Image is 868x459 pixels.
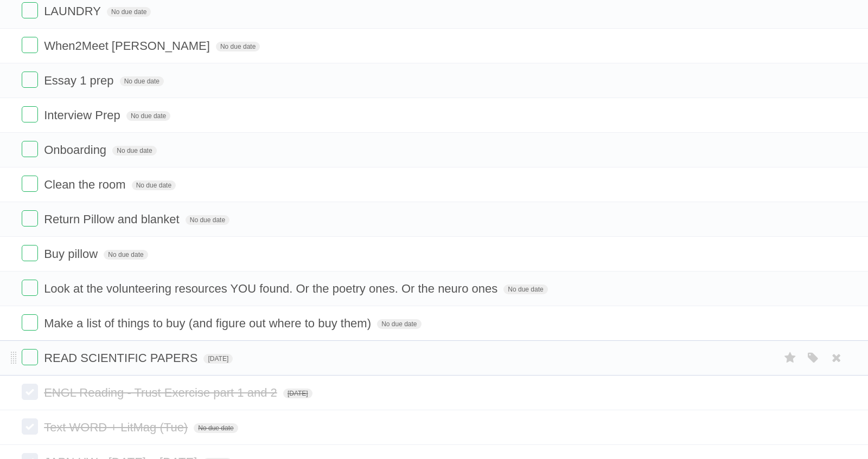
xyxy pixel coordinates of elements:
[104,250,148,260] span: No due date
[126,111,170,121] span: No due date
[44,386,280,399] span: ENGL Reading - Trust Exercise part 1 and 2
[44,212,182,226] span: Return Pillow and blanket
[44,282,500,295] span: Look at the volunteering resources YOU found. Or the poetry ones. Or the neuro ones
[44,351,200,365] span: READ SCIENTIFIC PAPERS
[132,180,176,190] span: No due date
[44,39,213,53] span: When2Meet [PERSON_NAME]
[22,418,38,435] label: Done
[283,389,312,398] span: [DATE]
[22,210,38,227] label: Done
[44,247,100,261] span: Buy pillow
[503,285,547,294] span: No due date
[194,423,238,433] span: No due date
[44,4,104,18] span: LAUNDRY
[44,74,116,87] span: Essay 1 prep
[22,72,38,88] label: Done
[44,143,109,157] span: Onboarding
[22,280,38,296] label: Done
[112,146,156,156] span: No due date
[44,108,123,122] span: Interview Prep
[22,141,38,157] label: Done
[216,42,260,51] span: No due date
[22,2,38,18] label: Done
[203,354,233,364] span: [DATE]
[22,384,38,400] label: Done
[22,349,38,365] label: Done
[186,215,229,225] span: No due date
[22,314,38,331] label: Done
[120,76,164,86] span: No due date
[44,316,374,330] span: Make a list of things to buy (and figure out where to buy them)
[22,176,38,192] label: Done
[22,37,38,53] label: Done
[780,349,801,367] label: Star task
[107,7,151,17] span: No due date
[377,319,421,329] span: No due date
[22,245,38,261] label: Done
[44,421,190,434] span: Text WORD + LitMag (Tue)
[44,178,128,191] span: Clean the room
[22,106,38,122] label: Done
